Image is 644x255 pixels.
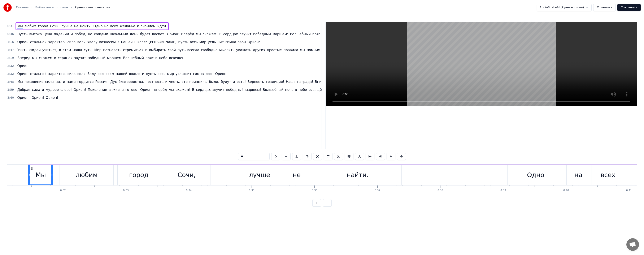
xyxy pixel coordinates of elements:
span: школе! [134,40,148,44]
span: и [142,71,145,76]
span: слово! [60,87,72,92]
div: не [293,170,301,180]
span: людей [29,48,41,52]
span: Учить [17,48,28,52]
span: Поколение [87,87,108,92]
span: 0:31 [7,24,14,28]
div: 0:34 [186,189,192,192]
span: в [108,87,111,92]
span: свой [167,48,176,52]
span: и [232,79,235,84]
span: услышит [175,71,192,76]
nav: breadcrumb [16,5,110,10]
span: пояс [145,55,154,60]
a: Библиотека [35,5,54,10]
span: победный [253,32,271,36]
span: услышит [208,40,224,44]
span: 2:48 [7,80,14,84]
span: сильных, [45,79,62,84]
span: Вперёд [181,32,195,36]
span: принципы [189,79,208,84]
span: небе [158,55,168,60]
span: воли [77,40,86,44]
span: воспет. [152,32,166,36]
span: 3:40 [7,96,14,100]
span: награда! [297,79,314,84]
span: Орион! [73,87,87,92]
a: Главная [16,5,29,10]
div: найти. [347,170,369,180]
span: в [155,55,158,60]
span: высока [29,32,42,36]
span: Орион! [45,95,59,100]
div: Сочи, [178,170,196,180]
span: стремиться [123,48,144,52]
span: воли [77,71,86,76]
div: 0:37 [375,189,380,192]
span: сила [67,40,76,44]
span: мыслить [219,48,235,52]
span: Орион! [17,95,30,100]
span: весь [190,40,198,44]
span: нашей [115,71,128,76]
span: идти. [157,24,167,28]
span: Орион! [247,40,261,44]
span: найти. [80,24,92,28]
span: Наша [285,79,296,84]
span: Мы [17,79,23,84]
a: гимн [60,5,68,10]
div: 0:38 [438,189,443,192]
span: возносим [97,71,114,76]
span: Одно [93,24,103,28]
img: youka [3,3,12,12]
span: Орион! [215,71,228,76]
span: будут [220,79,231,84]
span: весь [157,71,166,76]
span: звучит [239,32,252,36]
span: цена [43,32,53,36]
div: 0:36 [312,189,317,192]
span: путь [177,48,186,52]
span: 0:46 [7,32,14,36]
span: не [74,24,79,28]
span: жизни [112,87,124,92]
span: скажем [39,55,53,60]
span: пусть [145,71,156,76]
span: традиция! [265,79,284,84]
span: нашей [121,40,133,44]
div: 0:39 [500,189,506,192]
span: Орион! [166,32,180,36]
span: Добрая [17,87,31,92]
span: учиться, [42,48,58,52]
span: Россия! [95,79,109,84]
span: Внимание [314,79,333,84]
span: гимна [193,71,204,76]
span: 1:47 [7,48,14,52]
span: 2:59 [7,88,14,92]
span: Мы [17,24,23,28]
span: Волшебный [123,55,144,60]
span: пояс [312,32,321,36]
span: в [54,55,56,60]
span: Ручная синхронизация [75,5,110,10]
span: город [38,24,49,28]
span: маршем [107,55,122,60]
span: честь, [169,79,180,84]
div: 0:41 [626,189,632,192]
span: Вперед [17,55,31,60]
span: Сочи, [49,24,60,28]
span: пояс [285,87,294,92]
span: в [58,48,61,52]
span: скажем! [202,32,218,36]
span: стальной [30,71,47,76]
div: город [129,170,148,180]
span: в [295,87,297,92]
span: будет [140,32,151,36]
span: поколение [24,79,44,84]
span: звон [237,40,246,44]
span: победный [87,55,106,60]
span: готово! [125,87,139,92]
span: всех [110,24,119,28]
span: суть. [83,48,93,52]
span: школьный [109,32,129,36]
